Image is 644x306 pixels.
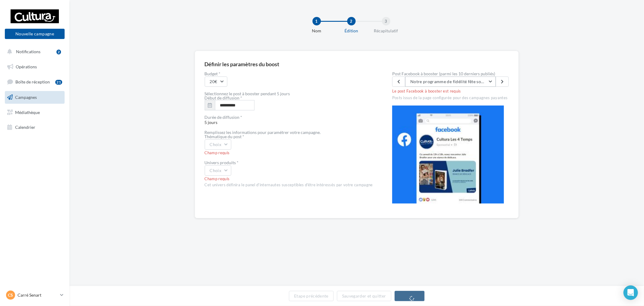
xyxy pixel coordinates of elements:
div: Édition [332,28,371,34]
div: Posts issus de la page configurée pour des campagnes payantes [392,94,509,101]
button: Sauvegarder et quitter [337,291,391,301]
a: CS Carré Senart [5,289,65,301]
div: Nom [297,28,336,34]
label: Début de diffusion * [205,96,242,100]
div: 1 [312,17,321,25]
span: Calendrier [15,125,35,130]
div: Récapitulatif [367,28,405,34]
span: Notifications [16,49,40,54]
span: 5 jours [205,115,373,125]
div: Univers produits * [205,161,373,165]
div: Champ requis [205,176,373,182]
span: Opérations [16,64,37,69]
label: Budget * [205,72,373,76]
a: Campagnes [4,91,66,104]
span: Médiathèque [15,109,40,115]
a: Médiathèque [4,106,66,119]
div: Cet univers définira le panel d'internautes susceptibles d'être intéressés par votre campagne [205,182,373,188]
label: Post Facebook à booster (parmi les 10 derniers publiés) [392,72,509,76]
div: Thématique du post * [205,135,373,139]
span: CS [8,292,13,298]
p: Carré Senart [18,292,58,298]
div: 2 [347,17,356,25]
button: 20€ [205,76,227,87]
img: operation-preview [392,106,504,203]
div: Sélectionnez le post à booster pendant 5 jours [205,92,373,96]
button: Choix [205,165,232,176]
div: 21 [55,80,62,85]
div: 2 [56,50,61,54]
span: Campagnes [15,95,37,100]
div: 3 [382,17,390,25]
div: Durée de diffusion * [205,115,373,119]
a: Opérations [4,60,66,73]
div: Définir les paramètres du boost [205,61,280,67]
div: Champ requis [205,150,373,156]
button: Etape précédente [289,291,334,301]
div: Open Intercom Messenger [623,285,638,300]
button: Notre programme de fidélité fête son anniversaire 🎂 Du [DATE] au [DATE] 1 achat = 1 chance de gag... [405,76,496,87]
a: Calendrier [4,121,66,134]
div: Le post Facebook à booster est requis [392,87,509,94]
button: Notifications 2 [4,45,63,58]
span: Boîte de réception [15,79,50,84]
div: Remplissez les informations pour paramétrer votre campagne. [205,130,373,135]
button: Choix [205,139,232,150]
button: Nouvelle campagne [5,29,65,39]
a: Boîte de réception21 [4,75,66,88]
